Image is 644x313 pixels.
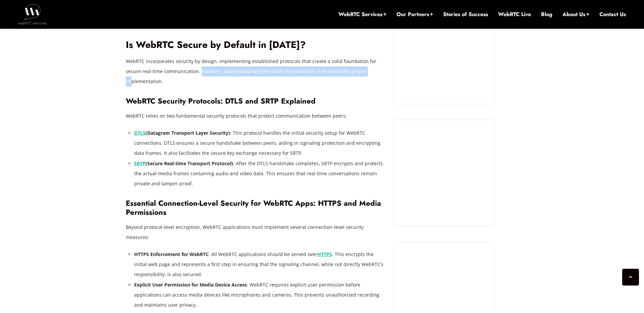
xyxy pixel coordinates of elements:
strong: (Datagram Transport Layer Security) [146,130,230,136]
a: About Us [562,11,589,18]
h2: Is WebRTC Secure by Default in [DATE]? [126,39,384,51]
strong: HTTPS Enforcement for WebRTC [134,251,209,257]
p: WebRTC relies on two fundamental security protocols that protect communication between peers: [126,111,384,121]
strong: Explicit User Permission for Media Device Access [134,281,247,288]
li: : WebRTC requires explicit user permission before applications can access media devices like micr... [134,280,384,310]
a: Blog [541,11,552,18]
li: : All WebRTC applications should be served over . This encrypts the initial web page and represen... [134,249,384,279]
a: DTLS [134,130,146,136]
strong: (Secure Real-time Transport Protocol) [146,160,233,167]
a: Stories of Success [443,11,488,18]
a: Contact Us [599,11,626,18]
p: WebRTC incorporates security by design, implementing established protocols that create a solid fo... [126,56,384,86]
a: SRTP [134,160,146,167]
iframe: Embedded CTA [401,127,487,220]
a: Our Partners [396,11,433,18]
a: HTTPS [317,251,332,257]
iframe: Embedded CTA [401,8,487,98]
img: WebRTC.ventures [18,4,47,24]
h3: Essential Connection-Level Security for WebRTC Apps: HTTPS and Media Permissions [126,199,384,217]
p: Beyond protocol-level encryption, WebRTC applications must implement several connection-level sec... [126,222,384,242]
li: : After the DTLS handshake completes, SRTP encrypts and protects the actual media frames containi... [134,159,384,189]
a: WebRTC Services [338,11,386,18]
li: : This protocol handles the initial security setup for WebRTC connections. DTLS ensures a secure ... [134,128,384,158]
a: WebRTC Live [498,11,531,18]
h3: WebRTC Security Protocols: DTLS and SRTP Explained [126,97,384,106]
